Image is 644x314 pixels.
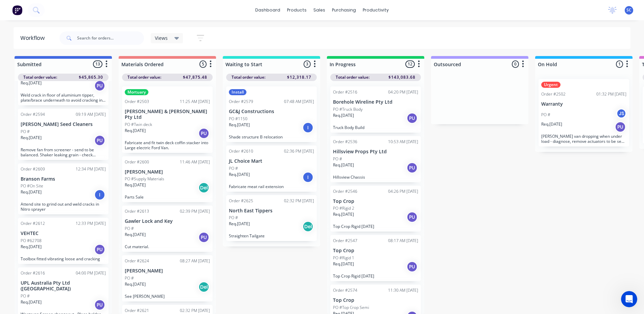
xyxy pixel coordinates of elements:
div: sales [310,5,329,15]
span: Total order value: [127,74,161,80]
p: Req. [DATE] [125,182,146,188]
p: Straighten Tailgate [229,233,314,238]
div: Del [198,182,209,193]
div: Order #2547 [333,238,357,244]
img: Factory [12,5,22,15]
div: Order #261302:39 PM [DATE]Gawler Lock and KeyPO #Req.[DATE]PUCut material. [122,206,213,252]
p: Shade structure B relocation [229,134,314,139]
p: Remove fan from screener - send to be balanced. Shaker leaking grain - check chutes for wear. Ele... [21,147,106,157]
iframe: Intercom live chat [621,291,637,307]
p: Req. [DATE] [229,172,250,178]
p: Hillsview Chassis [333,175,418,180]
div: Order #260912:34 PM [DATE]Branson FarmsPO #On SiteReq.[DATE]IAttend site to grind out and weld cr... [18,163,109,215]
div: Mortuary [125,89,148,95]
p: Req. [DATE] [125,281,146,287]
p: Req. [DATE] [229,122,250,128]
div: 10:53 AM [DATE] [388,139,418,145]
p: Warranty [541,101,626,107]
div: MortuaryOrder #250311:25 AM [DATE][PERSON_NAME] & [PERSON_NAME] Pty LtdPO #Twin deckReq.[DATE]PUF... [122,86,213,153]
p: Attend site to grind out and weld cracks in Nitro sprayer [21,202,106,212]
p: PO #Truck Body [333,106,363,112]
div: Order #259409:19 AM [DATE][PERSON_NAME] Seed CleanersPO #Req.[DATE]PURemove fan from screener - s... [18,109,109,160]
span: $47,875.48 [183,74,207,80]
p: [PERSON_NAME] [125,268,210,274]
p: JL Choice Mart [229,158,314,164]
div: PU [94,299,105,310]
p: North East Tippers [229,208,314,214]
p: PO #Rigid 1 [333,255,354,261]
div: PU [407,113,418,124]
div: Order #2503 [125,99,149,105]
p: Req. [DATE] [333,261,354,267]
span: $45,865.30 [79,74,103,80]
div: Order #260011:46 AM [DATE][PERSON_NAME]PO #Supply MaterialsReq.[DATE]DelParts Sale [122,156,213,203]
div: Order #2613 [125,208,149,214]
p: [PERSON_NAME] [125,169,210,175]
div: Order #2616 [21,270,45,276]
div: Workflow [20,34,48,42]
div: purchasing [329,5,359,15]
div: Order #254604:26 PM [DATE]Top CropPO #Rigid 2Req.[DATE]PUTop Crop Rigid [DATE] [330,186,421,232]
span: Total order value: [23,74,57,80]
span: $12,318.17 [287,74,311,80]
p: Weld crack in floor of aluminium tipper, plate/brace underneath to avoid cracking in future. Floo... [21,93,106,103]
div: Order #251604:20 PM [DATE]Borehole Wireline Pty LtdPO #Truck BodyReq.[DATE]PUTruck Body Build [330,86,421,133]
p: VEHTEC [21,231,106,236]
p: Req. [DATE] [333,112,354,119]
div: Order #2621 [125,308,149,314]
div: UrgentOrder #250201:32 PM [DATE]WarrantyPO #JSReq.[DATE]PU[PERSON_NAME] van dropping when under l... [539,79,629,147]
p: PO # [21,293,30,299]
div: Order #2600 [125,159,149,165]
div: PU [94,80,105,91]
div: 11:46 AM [DATE] [180,159,210,165]
p: Top Crop Rigid [DATE] [333,224,418,229]
p: Hillsview Props Pty Ltd [333,149,418,155]
input: Search for orders... [77,31,144,45]
div: 08:17 AM [DATE] [388,238,418,244]
div: Order #262408:27 AM [DATE][PERSON_NAME]PO #Req.[DATE]DelSee [PERSON_NAME] [122,255,213,302]
div: I [303,172,313,183]
span: Total order value: [336,74,369,80]
p: See [PERSON_NAME] [125,294,210,299]
div: productivity [359,5,392,15]
div: Order #261002:36 PM [DATE]JL Choice MartPO #Req.[DATE]IFabricate meat rail extension [226,146,317,192]
div: Del [303,221,313,232]
div: PU [407,162,418,173]
div: I [303,122,313,133]
p: PO # [125,226,134,232]
p: UPL Australia Pty Ltd ([GEOGRAPHIC_DATA]) [21,280,106,292]
p: Req. [DATE] [21,189,42,195]
div: Order #2536 [333,139,357,145]
div: Order #2610 [229,148,253,154]
p: Req. [DATE] [21,244,42,250]
p: PO #On Site [21,183,43,189]
span: Views [155,34,168,42]
p: Req. [DATE] [333,162,354,168]
p: Req. [DATE] [333,211,354,217]
div: Order #2579 [229,99,253,105]
p: PO #1150 [229,116,247,122]
p: PO #Supply Materials [125,176,164,182]
div: 11:30 AM [DATE] [388,287,418,293]
p: PO #Top Crop Semi [333,305,369,311]
div: Order #2516 [333,89,357,95]
div: 04:26 PM [DATE] [388,188,418,194]
div: 02:39 PM [DATE] [180,208,210,214]
p: Top Crop [333,297,418,303]
div: 07:48 AM [DATE] [284,99,314,105]
p: [PERSON_NAME] & [PERSON_NAME] Pty Ltd [125,109,210,120]
p: Top Crop Rigid [DATE] [333,273,418,279]
p: Truck Body Build [333,125,418,130]
div: PU [198,128,209,139]
p: Req. [DATE] [21,80,42,86]
p: PO # [333,156,342,162]
div: Order #2594 [21,111,45,117]
div: PU [198,232,209,243]
div: Order #253610:53 AM [DATE]Hillsview Props Pty LtdPO #Req.[DATE]PUHillsview Chassis [330,136,421,182]
div: Order #2612 [21,220,45,227]
div: Urgent [541,82,560,88]
p: Fabricate and fit twin deck coffin stacker into Large electric Ford Van. [125,140,210,150]
p: PO # [229,215,238,221]
div: 04:00 PM [DATE] [76,270,106,276]
span: SC [626,7,631,13]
